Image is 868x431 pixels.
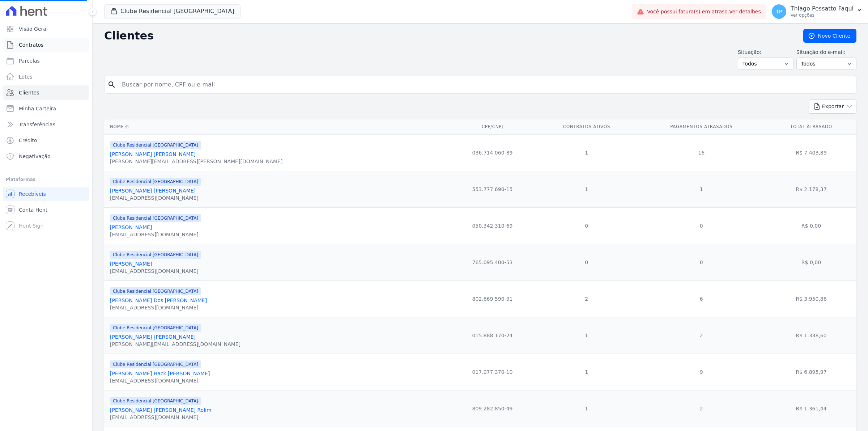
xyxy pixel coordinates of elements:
div: Plataformas [6,175,86,184]
td: 1 [637,171,766,207]
th: CPF/CNPJ [448,119,536,134]
td: R$ 0,00 [766,207,856,244]
a: [PERSON_NAME] [PERSON_NAME] [110,188,196,194]
a: [PERSON_NAME] [110,224,152,230]
span: Negativação [19,153,51,160]
td: 16 [637,134,766,171]
a: Novo Cliente [803,29,856,43]
span: Conta Hent [19,206,47,214]
div: [EMAIL_ADDRESS][DOMAIN_NAME] [110,194,201,202]
td: R$ 1.338,60 [766,317,856,354]
a: Recebíveis [3,187,89,201]
td: R$ 3.950,86 [766,280,856,317]
span: Crédito [19,137,37,144]
td: R$ 0,00 [766,244,856,280]
div: [EMAIL_ADDRESS][DOMAIN_NAME] [110,267,201,275]
td: 1 [536,354,637,390]
span: Clube Residencial [GEOGRAPHIC_DATA] [110,214,201,222]
td: 0 [536,244,637,280]
td: 0 [536,207,637,244]
a: Clientes [3,85,89,100]
td: 6 [637,280,766,317]
a: [PERSON_NAME] [110,261,152,267]
td: 017.077.370-10 [448,354,536,390]
div: [PERSON_NAME][EMAIL_ADDRESS][PERSON_NAME][DOMAIN_NAME] [110,158,282,165]
td: 2 [637,390,766,427]
td: R$ 1.361,44 [766,390,856,427]
div: [EMAIL_ADDRESS][DOMAIN_NAME] [110,231,201,238]
td: R$ 2.178,37 [766,171,856,207]
a: Negativação [3,149,89,164]
span: Recebíveis [19,190,46,198]
td: 1 [536,390,637,427]
td: R$ 6.895,97 [766,354,856,390]
td: 809.282.850-49 [448,390,536,427]
span: Clube Residencial [GEOGRAPHIC_DATA] [110,360,201,368]
td: 553.777.690-15 [448,171,536,207]
th: Total Atrasado [766,119,856,134]
a: Contratos [3,38,89,52]
th: Contratos Ativos [536,119,637,134]
a: Transferências [3,117,89,132]
h2: Clientes [104,29,792,42]
span: Clube Residencial [GEOGRAPHIC_DATA] [110,287,201,295]
a: Parcelas [3,54,89,68]
a: Visão Geral [3,22,89,36]
a: Minha Carteira [3,101,89,116]
td: 2 [536,280,637,317]
td: 0 [637,207,766,244]
a: Conta Hent [3,203,89,217]
a: Ver detalhes [729,9,761,14]
span: Clientes [19,89,39,96]
button: Clube Residencial [GEOGRAPHIC_DATA] [104,4,241,18]
td: 9 [637,354,766,390]
a: [PERSON_NAME] Hack [PERSON_NAME] [110,371,210,376]
span: Minha Carteira [19,105,56,112]
span: Transferências [19,121,55,128]
span: Clube Residencial [GEOGRAPHIC_DATA] [110,251,201,259]
div: [EMAIL_ADDRESS][DOMAIN_NAME] [110,304,207,311]
td: 1 [536,317,637,354]
a: [PERSON_NAME] Dos [PERSON_NAME] [110,297,207,303]
td: 015.888.170-24 [448,317,536,354]
span: Visão Geral [19,25,48,33]
span: TP [776,9,782,14]
a: Crédito [3,133,89,148]
td: 802.669.590-91 [448,280,536,317]
td: 036.714.060-89 [448,134,536,171]
span: Clube Residencial [GEOGRAPHIC_DATA] [110,397,201,405]
span: Clube Residencial [GEOGRAPHIC_DATA] [110,141,201,149]
td: 1 [536,134,637,171]
button: TP Thiago Pessatto Faqui Ver opções [766,1,868,22]
span: Contratos [19,41,43,48]
p: Thiago Pessatto Faqui [791,5,854,12]
th: Pagamentos Atrasados [637,119,766,134]
i: search [107,80,116,89]
span: Clube Residencial [GEOGRAPHIC_DATA] [110,324,201,332]
div: [PERSON_NAME][EMAIL_ADDRESS][DOMAIN_NAME] [110,341,241,348]
a: Lotes [3,69,89,84]
td: 0 [637,244,766,280]
span: Clube Residencial [GEOGRAPHIC_DATA] [110,178,201,186]
label: Situação do e-mail: [796,48,856,56]
div: [EMAIL_ADDRESS][DOMAIN_NAME] [110,377,210,384]
p: Ver opções [791,12,854,18]
div: [EMAIL_ADDRESS][DOMAIN_NAME] [110,414,212,421]
th: Nome [104,119,448,134]
td: 2 [637,317,766,354]
input: Buscar por nome, CPF ou e-mail [118,77,853,92]
td: 765.095.400-53 [448,244,536,280]
td: 050.342.310-69 [448,207,536,244]
label: Situação: [738,48,793,56]
td: R$ 7.403,89 [766,134,856,171]
button: Exportar [809,100,856,114]
a: [PERSON_NAME] [PERSON_NAME] [110,334,196,340]
td: 1 [536,171,637,207]
span: Você possui fatura(s) em atraso. [647,8,761,16]
a: [PERSON_NAME] [PERSON_NAME] [110,151,196,157]
a: [PERSON_NAME] [PERSON_NAME] Rolim [110,407,212,413]
span: Parcelas [19,57,40,64]
span: Lotes [19,73,33,80]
